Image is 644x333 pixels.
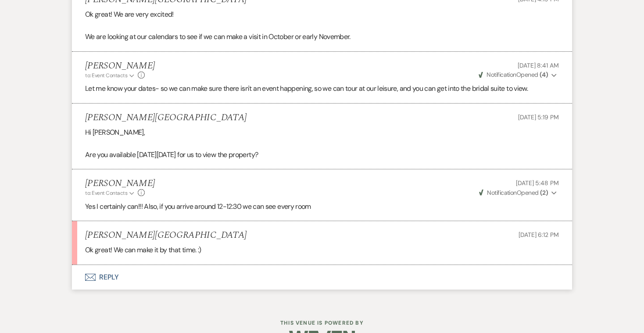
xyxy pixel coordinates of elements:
span: [DATE] 5:19 PM [518,113,559,121]
p: Are you available [DATE][DATE] for us to view the property? [85,149,559,161]
p: Ok great! We are very excited! [85,9,559,20]
span: [DATE] 8:41 AM [518,61,559,69]
p: Yes I certainly can!!! Also, if you arrive around 12-12:30 we can see every room [85,201,559,212]
button: to: Event Contacts [85,72,136,79]
button: to: Event Contacts [85,189,136,197]
h5: [PERSON_NAME][GEOGRAPHIC_DATA] [85,112,247,123]
h5: [PERSON_NAME] [85,178,155,189]
span: [DATE] 5:48 PM [516,179,559,187]
span: Opened [479,189,548,197]
h5: [PERSON_NAME][GEOGRAPHIC_DATA] [85,230,247,241]
span: Notification [487,71,516,79]
span: Opened [479,71,548,79]
span: Notification [487,189,516,197]
p: Hi [PERSON_NAME], [85,127,559,138]
h5: [PERSON_NAME] [85,61,155,72]
strong: ( 2 ) [540,189,548,197]
p: Ok great! We can make it by that time. :) [85,244,559,256]
p: We are looking at our calendars to see if we can make a visit in October or early November. [85,31,559,43]
span: to: Event Contacts [85,190,127,197]
button: NotificationOpened (4) [477,70,559,79]
p: Let me know your dates- so we can make sure there isn't an event happening, so we can tour at our... [85,83,559,94]
strong: ( 4 ) [540,71,548,79]
span: to: Event Contacts [85,72,127,79]
button: NotificationOpened (2) [478,188,559,197]
span: [DATE] 6:12 PM [519,231,559,239]
button: Reply [72,265,572,290]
